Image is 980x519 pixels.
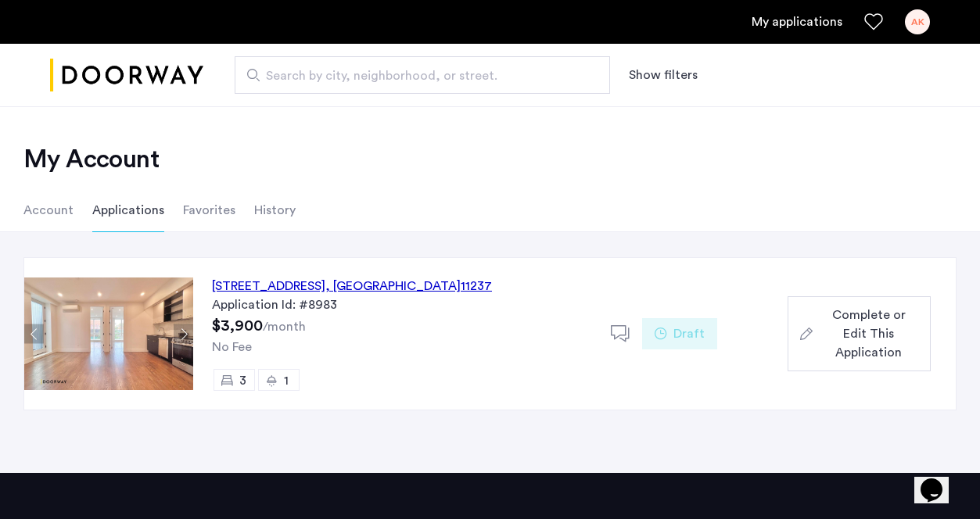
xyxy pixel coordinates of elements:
span: Search by city, neighborhood, or street. [266,66,566,85]
input: Apartment Search [235,56,610,94]
li: Favorites [183,188,235,232]
a: Cazamio logo [50,46,203,105]
img: logo [50,46,203,105]
div: AK [905,9,930,34]
sub: /month [263,320,306,333]
iframe: chat widget [914,456,964,503]
span: , [GEOGRAPHIC_DATA] [325,280,461,292]
a: Favorites [864,13,883,31]
button: Previous apartment [24,324,44,344]
span: $3,900 [212,318,263,334]
li: Account [23,188,74,232]
div: [STREET_ADDRESS] 11237 [212,277,492,295]
li: Applications [92,188,164,232]
span: 3 [239,374,246,387]
div: Application Id: #8983 [212,295,592,314]
li: History [254,188,296,232]
img: Apartment photo [24,277,193,390]
button: Next apartment [174,324,193,344]
span: No Fee [212,341,252,353]
span: 1 [284,374,289,387]
button: button [788,296,931,371]
span: Complete or Edit This Application [819,306,918,362]
h2: My Account [23,144,957,175]
button: Show or hide filters [629,66,698,84]
a: My application [752,13,842,31]
span: Draft [673,324,705,343]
